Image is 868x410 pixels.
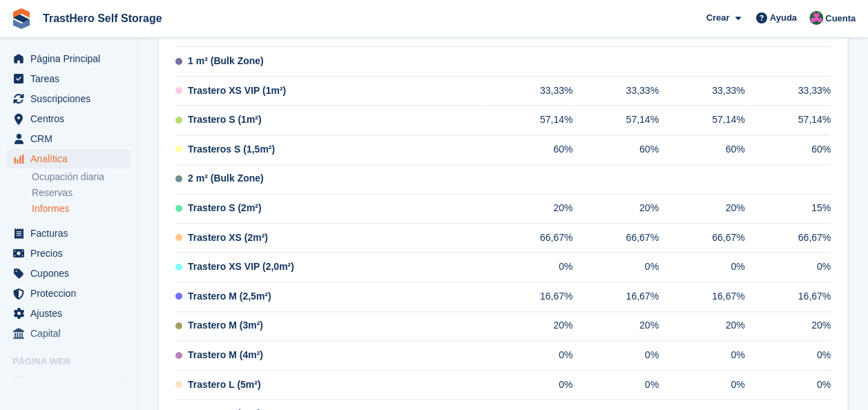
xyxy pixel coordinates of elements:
[7,89,131,108] a: menu
[659,135,745,165] td: 60%
[30,224,113,243] span: Facturas
[188,113,262,127] span: Trastero S (1m²)
[659,282,745,312] td: 16,67%
[7,129,131,148] a: menu
[188,318,263,333] span: Trastero M (3m²)
[744,106,831,135] td: 57,14%
[744,282,831,312] td: 16,67%
[188,231,268,245] span: Trastero XS (2m²)
[744,76,831,106] td: 33,33%
[572,76,659,106] td: 33,33%
[487,370,573,400] td: 0%
[188,201,262,215] span: Trastero S (2m²)
[487,282,573,312] td: 16,67%
[572,223,659,253] td: 66,67%
[188,54,264,68] span: 1 m² (Bulk Zone)
[7,69,131,88] a: menu
[744,253,831,282] td: 0%
[30,129,113,148] span: CRM
[188,171,264,186] span: 2 m² (Bulk Zone)
[30,304,113,323] span: Ajustes
[114,373,131,390] a: Vista previa de la tienda
[770,11,797,25] span: Ayuda
[744,223,831,253] td: 66,67%
[572,370,659,400] td: 0%
[30,372,113,391] span: página web
[572,253,659,282] td: 0%
[487,341,573,371] td: 0%
[188,142,275,157] span: Trasteros S (1,5m²)
[7,244,131,263] a: menu
[744,370,831,400] td: 0%
[7,304,131,323] a: menu
[32,202,131,215] a: Informes
[659,106,745,135] td: 57,14%
[32,186,131,199] a: Reservas
[30,244,113,263] span: Precios
[572,135,659,165] td: 60%
[30,109,113,128] span: Centros
[825,12,856,26] span: Cuenta
[7,49,131,68] a: menu
[744,341,831,371] td: 0%
[37,7,168,30] a: TrastHero Self Storage
[30,264,113,283] span: Cupones
[487,76,573,106] td: 33,33%
[7,149,131,168] a: menu
[11,8,32,29] img: stora-icon-8386f47178a22dfd0bd8f6a31ec36ba5ce8667c1dd55bd0f319d3a0aa187defe.svg
[572,106,659,135] td: 57,14%
[30,284,113,303] span: Proteccion
[487,253,573,282] td: 0%
[30,89,113,108] span: Suscripciones
[12,355,137,369] span: Página web
[744,135,831,165] td: 60%
[659,223,745,253] td: 66,67%
[7,109,131,128] a: menu
[30,149,113,168] span: Analítica
[659,253,745,282] td: 0%
[30,69,113,88] span: Tareas
[188,378,261,392] span: Trastero L (5m²)
[487,106,573,135] td: 57,14%
[7,284,131,303] a: menu
[188,260,294,274] span: Trastero XS VIP (2,0m²)
[188,84,286,98] span: Trastero XS VIP (1m²)
[487,223,573,253] td: 66,67%
[659,341,745,371] td: 0%
[572,311,659,341] td: 20%
[659,76,745,106] td: 33,33%
[7,372,131,391] a: menú
[809,11,823,25] img: Marua Grioui
[487,135,573,165] td: 60%
[7,324,131,343] a: menu
[487,194,573,224] td: 20%
[659,311,745,341] td: 20%
[572,282,659,312] td: 16,67%
[659,194,745,224] td: 20%
[30,49,113,68] span: Página Principal
[487,311,573,341] td: 20%
[7,224,131,243] a: menu
[744,311,831,341] td: 20%
[32,170,131,184] a: Ocupación diaria
[7,264,131,283] a: menu
[572,194,659,224] td: 20%
[572,341,659,371] td: 0%
[30,324,113,343] span: Capital
[706,11,729,25] span: Crear
[744,194,831,224] td: 15%
[188,289,271,304] span: Trastero M (2,5m²)
[188,348,263,362] span: Trastero M (4m²)
[659,370,745,400] td: 0%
